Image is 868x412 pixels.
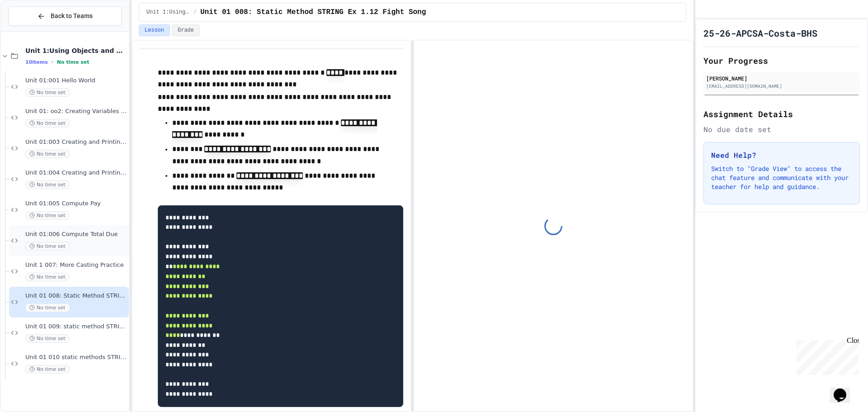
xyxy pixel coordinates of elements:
[711,150,852,161] h3: Need Help?
[25,200,127,208] span: Unit 01:005 Compute Pay
[25,138,127,146] span: Unit 01:003 Creating and Printing Variables 3
[706,74,857,82] div: [PERSON_NAME]
[25,242,70,251] span: No time set
[139,24,170,36] button: Lesson
[703,27,817,39] h1: 25-26-APCSA-Costa-BHS
[25,334,70,343] span: No time set
[25,47,127,55] span: Unit 1:Using Objects and Methods
[25,261,127,269] span: Unit 1 007: More Casting Practice
[25,150,70,158] span: No time set
[25,365,70,374] span: No time set
[25,169,127,177] span: Unit 01:004 Creating and Printing Variables 5
[52,58,53,66] span: •
[25,59,48,65] span: 10 items
[25,77,127,85] span: Unit 01:001 Hello World
[25,88,70,97] span: No time set
[711,164,852,191] p: Switch to "Grade View" to access the chat feature and communicate with your teacher for help and ...
[25,211,70,220] span: No time set
[25,231,127,238] span: Unit 01:006 Compute Total Due
[25,180,70,189] span: No time set
[25,354,127,361] span: Unit 01 010 static methods STRING BANNERS
[146,9,190,16] span: Unit 1:Using Objects and Methods
[793,336,859,375] iframe: chat widget
[25,323,127,331] span: Unit 01 009: static method STRING Los hombres no lloran
[4,4,62,57] div: Chat with us now!Close
[25,108,127,115] span: Unit 01: oo2: Creating Variables and Printing
[703,108,860,120] h2: Assignment Details
[8,6,122,26] button: Back to Teams
[57,59,90,65] span: No time set
[703,124,860,135] div: No due date set
[25,292,127,300] span: Unit 01 008: Static Method STRING Ex 1.12 Fight Song
[200,7,426,18] span: Unit 01 008: Static Method STRING Ex 1.12 Fight Song
[25,119,70,128] span: No time set
[193,9,197,16] span: /
[172,24,200,36] button: Grade
[830,376,859,403] iframe: chat widget
[25,303,70,312] span: No time set
[703,54,860,67] h2: Your Progress
[51,11,93,21] span: Back to Teams
[25,273,70,281] span: No time set
[706,83,857,90] div: [EMAIL_ADDRESS][DOMAIN_NAME]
